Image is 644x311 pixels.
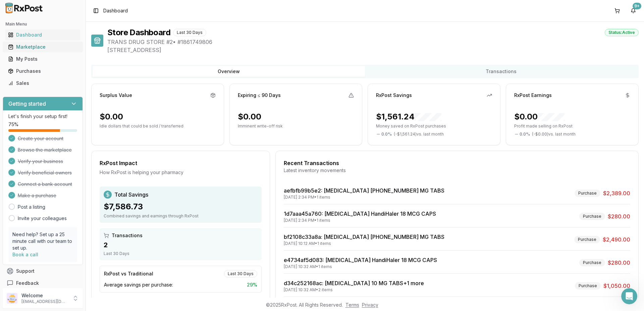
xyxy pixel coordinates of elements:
[284,234,444,240] a: bf2108c33a8a: [MEDICAL_DATA] [PHONE_NUMBER] MG TABS
[3,265,83,277] button: Support
[112,232,143,239] span: Transactions
[5,53,80,65] a: My Posts
[574,236,600,243] div: Purchase
[376,111,441,122] div: $1,561.24
[603,236,630,244] span: $2,490.00
[284,187,444,194] a: aefbfb99b5e2: [MEDICAL_DATA] [PHONE_NUMBER] MG TABS
[104,240,258,250] div: 2
[100,169,262,176] div: How RxPost is helping your pharmacy
[104,201,258,212] div: $7,586.73
[238,111,261,122] div: $0.00
[18,204,45,210] a: Post a listing
[12,231,73,251] p: Need help? Set up a 25 minute call with our team to set up.
[284,167,630,174] div: Latest inventory movements
[284,264,437,269] div: [DATE] 10:32 AM • 1 items
[104,270,153,277] div: RxPost vs Traditional
[8,56,77,62] div: My Posts
[3,66,83,76] button: Purchases
[3,54,83,64] button: My Posts
[238,92,281,99] div: Expiring ≤ 90 Days
[100,123,216,129] p: Idle dollars that could be sold / transferred
[520,132,530,137] span: 0.0 %
[284,287,424,293] div: [DATE] 10:32 AM • 2 items
[532,132,576,137] span: ( - $0.00 ) vs. last month
[8,113,77,120] p: Let's finish your setup first!
[100,92,132,99] div: Surplus Value
[103,7,128,14] span: Dashboard
[5,21,80,27] h2: Main Menu
[21,299,68,304] p: [EMAIL_ADDRESS][DOMAIN_NAME]
[381,132,392,137] span: 0.0 %
[8,121,18,128] span: 75 %
[394,132,444,137] span: ( - $1,561.24 ) vs. last month
[579,213,605,220] div: Purchase
[5,65,80,77] a: Purchases
[93,66,365,77] button: Overview
[605,29,639,36] div: Status: Active
[100,111,123,122] div: $0.00
[16,280,39,287] span: Feedback
[107,27,170,38] h1: Store Dashboard
[284,195,444,200] div: [DATE] 2:34 PM • 1 items
[284,280,424,287] a: d34c252168ac: [MEDICAL_DATA] 10 MG TABS+1 more
[575,282,601,290] div: Purchase
[628,5,639,16] button: 9+
[8,44,77,50] div: Marketplace
[18,181,72,188] span: Connect a bank account
[5,77,80,89] a: Sales
[18,192,56,199] span: Make a purchase
[362,302,378,308] a: Privacy
[173,29,206,36] div: Last 30 Days
[18,215,67,222] a: Invite your colleagues
[579,259,605,266] div: Purchase
[5,41,80,53] a: Marketplace
[8,80,77,87] div: Sales
[3,30,83,40] button: Dashboard
[284,210,436,217] a: 1d7aaa45a760: [MEDICAL_DATA] HandiHaler 18 MCG CAPS
[3,277,83,289] button: Feedback
[7,293,17,304] img: User avatar
[608,212,630,220] span: $280.00
[603,282,630,290] span: $1,050.00
[104,251,258,256] div: Last 30 Days
[514,111,565,122] div: $0.00
[104,213,258,219] div: Combined savings and earnings through RxPost
[21,292,68,299] p: Welcome
[18,158,63,165] span: Verify your business
[514,92,552,99] div: RxPost Earnings
[633,3,641,9] div: 9+
[107,38,639,46] span: TRANS DRUG STORE #2 • # 1861749806
[103,7,128,14] nav: breadcrumb
[8,32,77,38] div: Dashboard
[8,68,77,74] div: Purchases
[3,42,83,52] button: Marketplace
[376,92,412,99] div: RxPost Savings
[107,46,639,54] span: [STREET_ADDRESS]
[18,169,72,176] span: Verify beneficial owners
[3,3,46,13] img: RxPost Logo
[514,123,630,129] p: Profit made selling on RxPost
[284,257,437,263] a: e4734af5d083: [MEDICAL_DATA] HandiHaler 18 MCG CAPS
[621,288,637,304] iframe: Intercom live chat
[238,123,354,129] p: Imminent write-off risk
[365,66,637,77] button: Transactions
[608,259,630,267] span: $280.00
[284,241,444,246] div: [DATE] 10:12 AM • 1 items
[376,123,492,129] p: Money saved on RxPost purchases
[8,100,46,108] h3: Getting started
[18,135,63,142] span: Create your account
[284,159,630,167] div: Recent Transactions
[5,29,80,41] a: Dashboard
[224,270,257,277] div: Last 30 Days
[603,189,630,197] span: $2,389.00
[114,191,148,199] span: Total Savings
[575,190,600,197] div: Purchase
[247,281,257,288] span: 29 %
[18,147,72,153] span: Browse the marketplace
[100,159,262,167] div: RxPost Impact
[345,302,359,308] a: Terms
[3,78,83,89] button: Sales
[284,218,436,223] div: [DATE] 2:34 PM • 1 items
[12,252,38,257] a: Book a call
[104,281,173,288] span: Average savings per purchase:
